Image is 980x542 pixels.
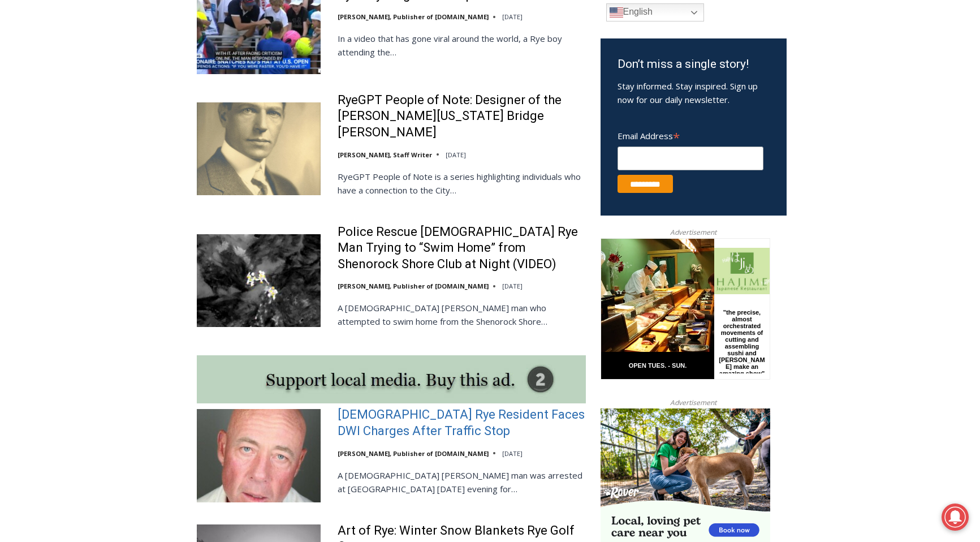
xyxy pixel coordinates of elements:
[659,227,728,238] span: Advertisement
[336,3,408,51] a: Book [PERSON_NAME]'s Good Humor for Your Event
[274,1,342,51] img: s_800_809a2aa2-bb6e-4add-8b5e-749ad0704c34.jpeg
[197,102,321,195] img: RyeGPT People of Note: Designer of the George Washington Bridge Othmar Ammann
[1,114,114,141] a: Open Tues. - Sun. [PHONE_NUMBER]
[344,12,394,44] h4: Book [PERSON_NAME]'s Good Humor for Your Event
[502,282,523,290] time: [DATE]
[197,409,321,502] img: 56-Year-Old Rye Resident Faces DWI Charges After Traffic Stop
[338,449,489,458] a: [PERSON_NAME], Publisher of [DOMAIN_NAME]
[338,92,586,141] a: RyeGPT People of Note: Designer of the [PERSON_NAME][US_STATE] Bridge [PERSON_NAME]
[272,110,548,141] a: Intern @ [DOMAIN_NAME]
[116,71,166,135] div: "the precise, almost orchestrated movements of cutting and assembling sushi and [PERSON_NAME] mak...
[618,79,770,106] p: Stay informed. Stay inspired. Sign up now for our daily newsletter.
[338,282,489,290] a: [PERSON_NAME], Publisher of [DOMAIN_NAME]
[338,170,586,197] p: RyeGPT People of Note is a series highlighting individuals who have a connection to the City…
[197,234,321,327] img: Police Rescue 51 Year Old Rye Man Trying to “Swim Home” from Shenorock Shore Club at Night (VIDEO)
[338,224,586,273] a: Police Rescue [DEMOGRAPHIC_DATA] Rye Man Trying to “Swim Home” from Shenorock Shore Club at Night...
[338,407,586,439] a: [DEMOGRAPHIC_DATA] Rye Resident Faces DWI Charges After Traffic Stop
[3,117,111,160] span: Open Tues. - Sun. [PHONE_NUMBER]
[296,113,524,138] span: Intern @ [DOMAIN_NAME]
[502,449,523,458] time: [DATE]
[606,3,704,21] a: English
[502,12,523,21] time: [DATE]
[338,468,586,496] p: A [DEMOGRAPHIC_DATA] [PERSON_NAME] man was arrested at [GEOGRAPHIC_DATA] [DATE] evening for…
[446,150,466,159] time: [DATE]
[659,397,728,408] span: Advertisement
[338,32,586,59] p: In a video that has gone viral around the world, a Rye boy attending the…
[618,124,763,145] label: Email Address
[610,6,623,19] img: en
[286,1,534,110] div: "[PERSON_NAME] and I covered the [DATE] Parade, which was a really eye opening experience as I ha...
[74,20,279,31] div: Serving [GEOGRAPHIC_DATA] Since [DATE]
[338,12,489,21] a: [PERSON_NAME], Publisher of [DOMAIN_NAME]
[338,150,432,159] a: [PERSON_NAME], Staff Writer
[618,55,770,74] h3: Don’t miss a single story!
[197,355,586,403] img: support local media, buy this ad
[338,301,586,328] p: A [DEMOGRAPHIC_DATA] [PERSON_NAME] man who attempted to swim home from the Shenorock Shore…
